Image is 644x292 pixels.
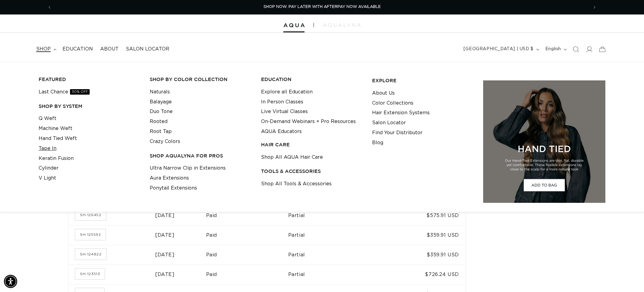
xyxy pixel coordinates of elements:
[372,77,474,84] h3: EXPLORE
[372,88,395,98] a: About Us
[155,252,175,257] time: [DATE]
[150,87,170,97] a: Naturals
[4,275,17,288] div: Accessibility Menu
[261,179,332,189] a: Shop All Tools & Accessories
[122,42,173,56] a: Salon Locator
[372,118,406,128] a: Salon Locator
[150,117,167,127] a: Rooted
[39,103,140,109] h3: SHOP BY SYSTEM
[155,233,175,238] time: [DATE]
[288,264,387,284] td: Partial
[206,206,288,225] td: Paid
[39,114,56,124] a: Q Weft
[39,173,56,183] a: V Light
[97,42,122,56] a: About
[323,23,361,27] img: aqualyna.com
[261,152,323,162] a: Shop All AQUA Hair Care
[43,2,56,13] button: Previous announcement
[150,173,189,183] a: Aura Extensions
[206,225,288,245] td: Paid
[39,154,74,164] a: Keratin Fusion
[150,107,173,117] a: Duo Tone
[33,42,59,56] summary: shop
[372,128,422,138] a: Find Your Distributor
[387,245,466,264] td: $359.91 USD
[372,108,430,118] a: Hair Extension Systems
[126,46,169,52] span: Salon Locator
[39,144,56,154] a: Tape In
[150,127,172,137] a: Root Tap
[39,87,90,97] a: Last Chance30% OFF
[261,141,363,148] h3: HAIR CARE
[75,229,106,240] a: Order number SH-125592
[75,268,105,279] a: Order number SH-123513
[39,134,77,144] a: Hand Tied Weft
[460,44,542,55] button: [GEOGRAPHIC_DATA] | USD $
[283,23,304,28] img: Aqua Hair Extensions
[588,2,601,13] button: Next announcement
[39,76,140,83] h3: FEATURED
[261,97,303,107] a: In Person Classes
[75,209,106,220] a: Order number SH-126452
[70,89,90,95] span: 30% OFF
[387,264,466,284] td: $726.24 USD
[150,153,251,159] h3: Shop AquaLyna for Pros
[372,138,383,148] a: Blog
[261,127,302,137] a: AQUA Educators
[261,168,363,174] h3: TOOLS & ACCESSORIES
[39,163,59,173] a: Cylinder
[36,46,51,52] span: shop
[387,225,466,245] td: $359.91 USD
[206,264,288,284] td: Paid
[261,87,313,97] a: Explore all Education
[150,163,226,173] a: Ultra Narrow Clip in Extensions
[39,124,72,134] a: Machine Weft
[206,245,288,264] td: Paid
[261,76,363,83] h3: EDUCATION
[150,76,251,83] h3: Shop by Color Collection
[288,225,387,245] td: Partial
[155,272,175,277] time: [DATE]
[62,46,93,52] span: Education
[75,249,106,260] a: Order number SH-124822
[569,43,582,56] summary: Search
[545,46,561,52] span: English
[261,107,308,117] a: Live Virtual Classes
[542,44,569,55] button: English
[288,245,387,264] td: Partial
[288,206,387,225] td: Partial
[150,183,197,193] a: Ponytail Extensions
[263,5,381,9] span: SHOP NOW. PAY LATER WITH AFTERPAY NOW AVAILABLE
[150,137,180,147] a: Crazy Colors
[59,42,97,56] a: Education
[372,98,413,108] a: Color Collections
[261,117,356,127] a: On-Demand Webinars + Pro Resources
[464,46,534,52] span: [GEOGRAPHIC_DATA] | USD $
[100,46,119,52] span: About
[155,213,175,218] time: [DATE]
[150,97,172,107] a: Balayage
[387,206,466,225] td: $575.91 USD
